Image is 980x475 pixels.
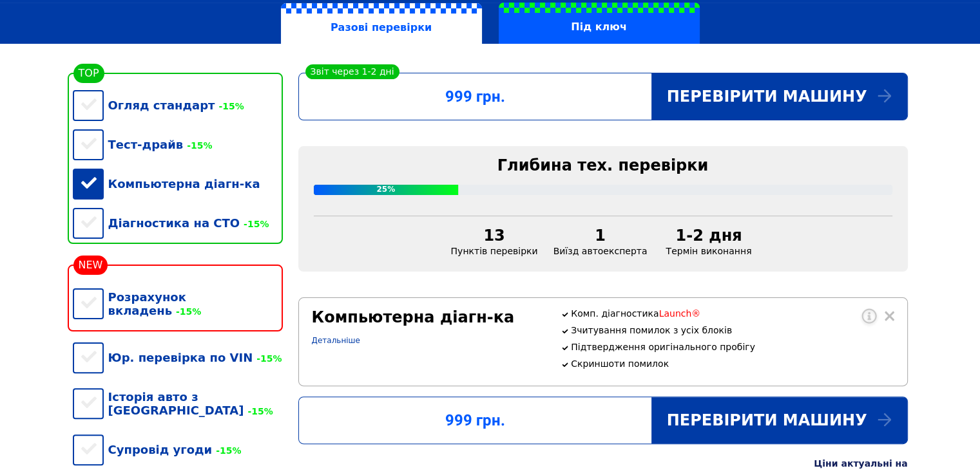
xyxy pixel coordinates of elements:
[662,227,754,245] div: 1-2 дня
[655,227,762,256] div: Термін виконання
[571,342,894,352] p: Підтвердження оригінального пробігу
[571,308,894,319] p: Комп. діагностика
[244,406,273,416] span: -15%
[814,458,907,469] div: Ціни актуальні на
[659,308,701,319] span: Launch®
[490,3,708,44] a: Під ключ
[571,325,894,335] p: Зчитування помилок з усіх блоків
[314,185,459,195] div: 25%
[215,101,244,111] span: -15%
[651,73,907,120] div: Перевірити машину
[73,86,283,125] div: Огляд стандарт
[451,227,538,245] div: 13
[443,227,546,256] div: Пунктів перевірки
[299,411,651,429] div: 999 грн.
[73,164,283,203] div: Компьютерна діагн-ка
[299,88,651,106] div: 999 грн.
[240,219,269,229] span: -15%
[281,3,482,44] label: Разові перевірки
[312,336,360,345] a: Детальніше
[172,306,201,317] span: -15%
[183,140,212,151] span: -15%
[73,277,283,330] div: Розрахунок вкладень
[546,227,655,256] div: Виїзд автоексперта
[73,430,283,469] div: Супровід угоди
[73,338,283,377] div: Юр. перевірка по VIN
[73,203,283,243] div: Діагностика на СТО
[499,3,700,44] label: Під ключ
[312,308,546,326] div: Компьютерна діагн-ка
[553,227,648,245] div: 1
[73,125,283,164] div: Тест-драйв
[571,359,894,369] p: Скриншоти помилок
[314,156,892,174] div: Глибина тех. перевірки
[212,445,241,456] span: -15%
[651,397,907,443] div: Перевірити машину
[73,377,283,430] div: Історія авто з [GEOGRAPHIC_DATA]
[253,353,282,364] span: -15%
